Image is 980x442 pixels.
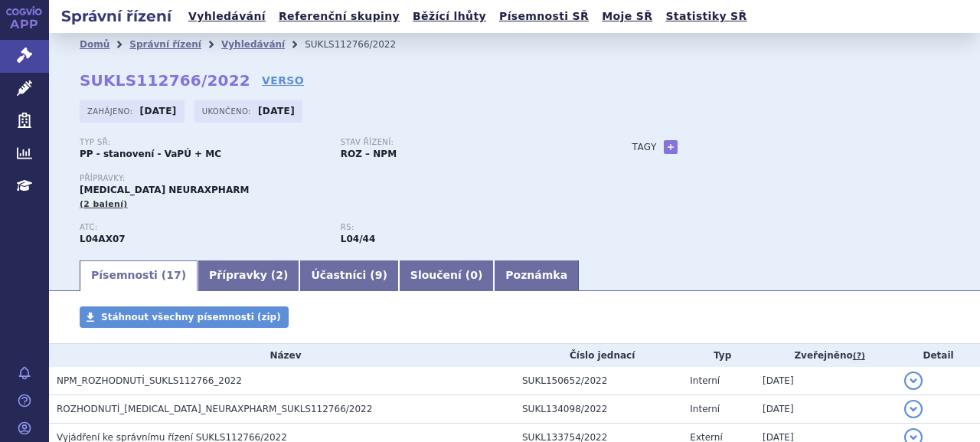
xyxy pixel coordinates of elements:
h2: Správní řízení [49,5,184,27]
span: Stáhnout všechny písemnosti (zip) [101,312,281,322]
p: ATC: [80,223,325,232]
strong: PP - stanovení - VaPÚ + MC [80,149,221,159]
th: Číslo jednací [514,344,682,367]
a: Moje SŘ [597,6,657,27]
span: Interní [690,404,720,414]
button: detail [904,400,923,418]
p: Stav řízení: [341,138,586,147]
p: Typ SŘ: [80,138,325,147]
span: 0 [470,269,478,281]
th: Název [49,344,514,367]
a: Stáhnout všechny písemnosti (zip) [80,306,289,328]
span: 17 [166,269,181,281]
th: Detail [897,344,980,367]
a: Poznámka [494,260,579,291]
button: detail [904,372,923,390]
span: NPM_ROZHODNUTÍ_SUKLS112766_2022 [57,375,242,386]
span: (2 balení) [80,199,128,209]
abbr: (?) [853,351,865,362]
th: Zveřejněno [755,344,897,367]
a: Běžící lhůty [408,6,491,27]
a: + [664,140,678,154]
span: Ukončeno: [202,105,254,117]
a: Správní řízení [129,39,201,50]
td: [DATE] [755,367,897,395]
a: Písemnosti (17) [80,260,198,291]
span: [MEDICAL_DATA] NEURAXPHARM [80,185,249,195]
strong: SUKLS112766/2022 [80,71,250,90]
p: RS: [341,223,586,232]
h3: Tagy [632,138,657,156]
strong: [DATE] [140,106,177,116]
span: Zahájeno: [87,105,136,117]
a: Vyhledávání [184,6,270,27]
a: Účastníci (9) [299,260,398,291]
td: SUKL150652/2022 [514,367,682,395]
a: Referenční skupiny [274,6,404,27]
strong: dimethyl fumarát pro léčbu roztroušené sklerózy [341,234,375,244]
p: Přípravky: [80,174,602,183]
span: 9 [375,269,383,281]
td: [DATE] [755,395,897,424]
li: SUKLS112766/2022 [305,33,416,56]
strong: DIMETHYL-FUMARÁT [80,234,126,244]
strong: [DATE] [258,106,295,116]
span: ROZHODNUTÍ_DIMETHYL_FUMARATE_NEURAXPHARM_SUKLS112766/2022 [57,404,372,414]
span: 2 [276,269,283,281]
a: Domů [80,39,109,50]
th: Typ [682,344,755,367]
a: Statistiky SŘ [661,6,751,27]
a: Písemnosti SŘ [495,6,593,27]
a: Sloučení (0) [399,260,494,291]
a: VERSO [262,73,304,88]
strong: ROZ – NPM [341,149,397,159]
span: Interní [690,375,720,386]
a: Vyhledávání [221,39,285,50]
td: SUKL134098/2022 [514,395,682,424]
a: Přípravky (2) [198,260,299,291]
